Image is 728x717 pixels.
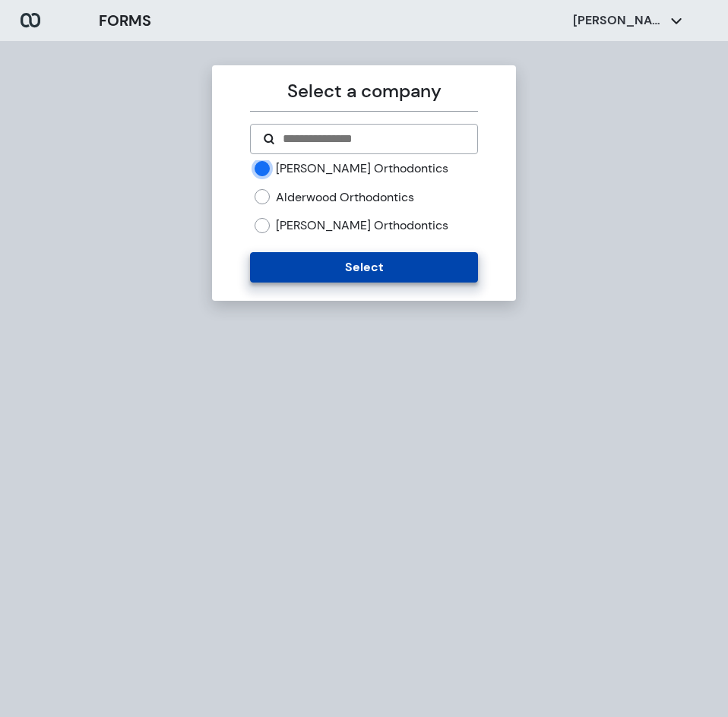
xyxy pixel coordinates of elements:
[276,189,414,206] label: Alderwood Orthodontics
[276,217,448,234] label: [PERSON_NAME] Orthodontics
[276,160,448,177] label: [PERSON_NAME] Orthodontics
[250,252,477,283] button: Select
[99,9,151,32] h3: FORMS
[573,12,664,29] p: [PERSON_NAME]
[281,130,464,148] input: Search
[250,77,477,105] p: Select a company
